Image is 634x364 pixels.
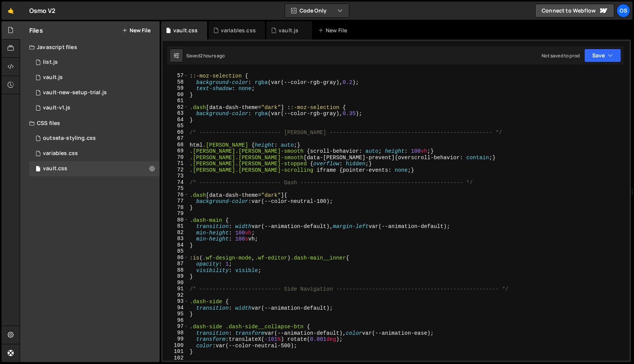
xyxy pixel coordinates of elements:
[163,348,189,355] div: 101
[29,26,43,35] h2: Files
[29,131,160,146] div: 16596/45156.css
[200,52,225,59] div: 2 hours ago
[43,150,78,157] div: variables.css
[163,248,189,255] div: 85
[163,179,189,186] div: 74
[20,40,160,55] div: Javascript files
[29,70,160,85] div: 16596/45133.js
[542,52,580,59] div: Not saved to prod
[163,92,189,98] div: 60
[163,173,189,179] div: 73
[186,52,225,59] div: Saved
[163,255,189,261] div: 86
[163,198,189,204] div: 77
[163,342,189,349] div: 100
[29,55,160,70] div: 16596/45151.js
[163,273,189,280] div: 89
[163,330,189,336] div: 98
[29,100,160,116] div: 16596/45132.js
[535,4,614,17] a: Connect to Webflow
[163,85,189,92] div: 59
[163,160,189,167] div: 71
[163,311,189,317] div: 95
[163,267,189,274] div: 88
[279,27,298,34] div: vault.js
[173,27,198,34] div: vault.css
[617,4,630,17] a: Os
[163,336,189,342] div: 99
[163,317,189,324] div: 96
[163,217,189,223] div: 80
[318,27,350,34] div: New File
[29,161,160,176] div: 16596/45153.css
[163,123,189,129] div: 65
[163,185,189,192] div: 75
[163,110,189,117] div: 63
[43,104,70,111] div: vault-v1.js
[163,223,189,229] div: 81
[122,27,151,33] button: New File
[29,146,160,161] div: 16596/45154.css
[163,286,189,292] div: 91
[163,236,189,242] div: 83
[20,116,160,131] div: CSS files
[2,2,20,20] a: 🤙
[163,104,189,111] div: 62
[221,27,256,34] div: variables.css
[43,135,96,142] div: outseta-styling.css
[163,167,189,173] div: 72
[163,129,189,136] div: 66
[285,4,349,17] button: Code Only
[163,204,189,211] div: 78
[584,49,621,62] button: Save
[163,280,189,286] div: 90
[163,323,189,330] div: 97
[163,117,189,123] div: 64
[163,261,189,267] div: 87
[163,79,189,85] div: 58
[43,59,58,66] div: list.js
[163,98,189,104] div: 61
[163,148,189,154] div: 69
[163,242,189,248] div: 84
[163,305,189,311] div: 94
[163,192,189,198] div: 76
[163,154,189,161] div: 70
[163,298,189,305] div: 93
[163,292,189,299] div: 92
[163,210,189,217] div: 79
[163,73,189,79] div: 57
[163,355,189,361] div: 102
[163,135,189,142] div: 67
[43,74,63,81] div: vault.js
[43,165,67,172] div: vault.css
[29,85,160,100] div: 16596/45152.js
[29,6,55,15] div: Osmo V2
[163,142,189,148] div: 68
[163,229,189,236] div: 82
[43,89,107,96] div: vault-new-setup-trial.js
